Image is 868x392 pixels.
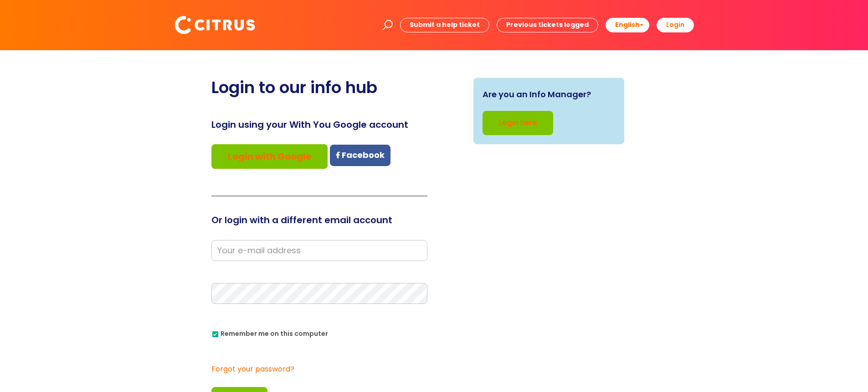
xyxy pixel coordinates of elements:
input: Remember me on this computer [212,331,218,337]
a: Login [657,18,694,32]
span: Are you an Info Manager? [483,87,591,102]
a: Facebook [330,145,390,166]
a: Previous tickets logged [497,18,598,32]
h3: Or login with a different email account [211,214,427,225]
div: You can uncheck this option if you're logging in from a shared device [211,326,427,340]
span: English [615,20,640,29]
a: Forgot your password? [211,363,423,376]
a: Submit a help ticket [400,18,489,32]
a: Login here [483,111,553,135]
b: Login [666,20,684,29]
input: Your e-mail address [211,240,427,261]
a: Login with Google [211,144,328,169]
h3: Login using your With You Google account [211,119,427,130]
h2: Login to our info hub [211,78,427,97]
label: Remember me on this computer [211,328,328,338]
